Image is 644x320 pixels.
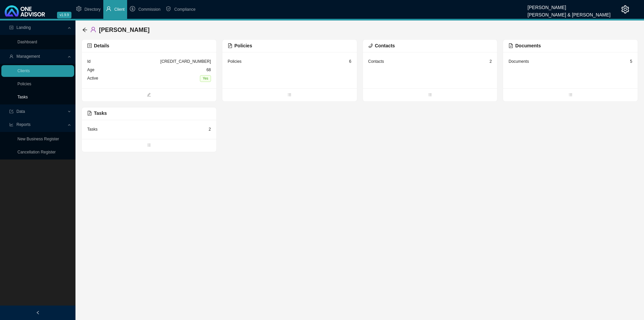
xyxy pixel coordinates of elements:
[9,109,13,113] span: import
[87,58,91,65] div: Id
[160,58,211,65] div: [CREDIT_CARD_NUMBER]
[16,109,25,114] span: Data
[17,137,59,141] a: New Business Register
[138,7,160,12] span: Commission
[17,150,56,154] a: Cancellation Register
[17,40,37,44] a: Dashboard
[16,25,31,30] span: Landing
[508,43,541,48] span: Documents
[368,43,373,48] span: phone
[99,27,150,33] span: [PERSON_NAME]
[36,311,40,315] span: left
[17,68,30,73] a: Clients
[228,43,252,48] span: Policies
[82,142,216,149] span: bars
[82,27,88,33] span: arrow-left
[166,6,171,11] span: safety
[349,58,352,65] div: 6
[17,82,31,86] a: Policies
[17,95,28,99] a: Tasks
[82,27,88,33] div: back
[528,9,610,16] div: [PERSON_NAME] & [PERSON_NAME]
[85,7,101,12] span: Directory
[9,123,13,127] span: line-chart
[490,58,492,65] div: 2
[508,43,513,48] span: file-pdf
[206,67,211,72] span: 68
[9,54,13,58] span: user
[5,5,45,16] img: 2df55531c6924b55f21c4cf5d4484680-logo-light.svg
[508,58,529,65] div: Documents
[87,75,98,82] div: Active
[174,7,195,12] span: Compliance
[16,122,31,127] span: Reports
[57,12,71,18] span: v1.9.9
[106,6,111,11] span: user
[87,111,92,116] span: file-pdf
[16,54,40,59] span: Management
[76,6,82,11] span: setting
[9,26,13,30] span: profile
[528,2,610,9] div: [PERSON_NAME]
[228,43,232,48] span: file-text
[87,66,94,73] div: Age
[503,92,638,99] span: bars
[90,27,96,33] span: user
[114,7,125,12] span: Client
[87,126,98,133] div: Tasks
[222,92,357,99] span: bars
[87,43,109,48] span: Details
[130,6,135,11] span: dollar
[209,126,211,133] div: 2
[368,43,395,48] span: Contacts
[363,92,497,99] span: bars
[82,92,216,99] span: edit
[87,43,92,48] span: profile
[200,75,211,82] span: Yes
[630,58,632,65] div: 5
[368,58,384,65] div: Contacts
[228,58,241,65] div: Policies
[87,110,107,116] span: Tasks
[621,5,629,13] span: setting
